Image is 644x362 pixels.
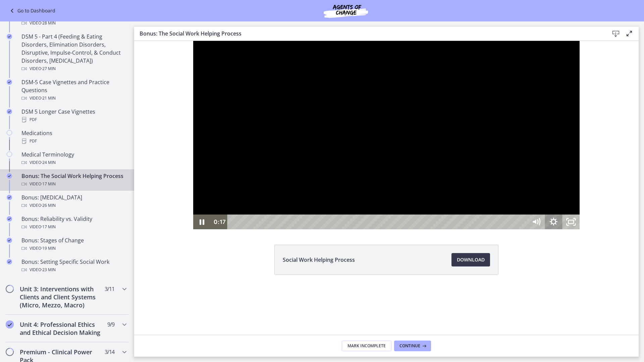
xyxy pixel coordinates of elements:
[41,94,56,102] span: · 21 min
[21,180,126,188] div: Video
[21,116,126,124] div: PDF
[21,236,126,252] div: Bonus: Stages of Change
[394,341,431,351] button: Continue
[7,195,12,200] i: Completed
[7,173,12,179] i: Completed
[41,65,56,73] span: · 27 min
[451,253,490,266] a: Download
[41,19,56,27] span: · 28 min
[105,285,114,293] span: 3 / 11
[21,193,126,209] div: Bonus: [MEDICAL_DATA]
[41,180,56,188] span: · 17 min
[342,341,391,351] button: Mark Incomplete
[428,174,445,188] button: Unfullscreen
[21,108,126,124] div: DSM 5 Longer Case Vignettes
[134,41,639,229] iframe: Video Lesson
[7,109,12,114] i: Completed
[21,159,126,167] div: Video
[41,159,56,167] span: · 24 min
[41,223,56,231] span: · 17 min
[21,201,126,209] div: Video
[21,215,126,231] div: Bonus: Reliability vs. Validity
[6,320,14,328] i: Completed
[21,172,126,188] div: Bonus: The Social Work Helping Process
[457,256,485,264] span: Download
[8,7,55,15] a: Go to Dashboard
[7,79,12,85] i: Completed
[7,216,12,222] i: Completed
[21,137,126,145] div: PDF
[393,174,411,188] button: Mute
[21,94,126,102] div: Video
[107,320,114,328] span: 9 / 9
[41,244,56,252] span: · 19 min
[20,320,102,337] h2: Unit 4: Professional Ethics and Ethical Decision Making
[7,34,12,39] i: Completed
[399,343,420,349] span: Continue
[21,223,126,231] div: Video
[20,285,102,309] h2: Unit 3: Interventions with Clients and Client Systems (Micro, Mezzo, Macro)
[21,129,126,145] div: Medications
[21,258,126,274] div: Bonus: Setting Specific Social Work
[283,256,355,264] span: Social Work Helping Process
[21,78,126,102] div: DSM-5 Case Vignettes and Practice Questions
[347,343,386,349] span: Mark Incomplete
[21,266,126,274] div: Video
[21,19,126,27] div: Video
[21,65,126,73] div: Video
[306,3,386,19] img: Agents of Change
[105,348,114,356] span: 3 / 14
[7,259,12,264] i: Completed
[21,150,126,167] div: Medical Terminology
[21,244,126,252] div: Video
[41,201,56,209] span: · 26 min
[41,266,56,274] span: · 23 min
[411,174,428,188] button: Show settings menu
[140,29,598,38] h3: Bonus: The Social Work Helping Process
[7,238,12,243] i: Completed
[21,33,126,73] div: DSM 5 - Part 4 (Feeding & Eating Disorders, Elimination Disorders, Disruptive, Impulse-Control, &...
